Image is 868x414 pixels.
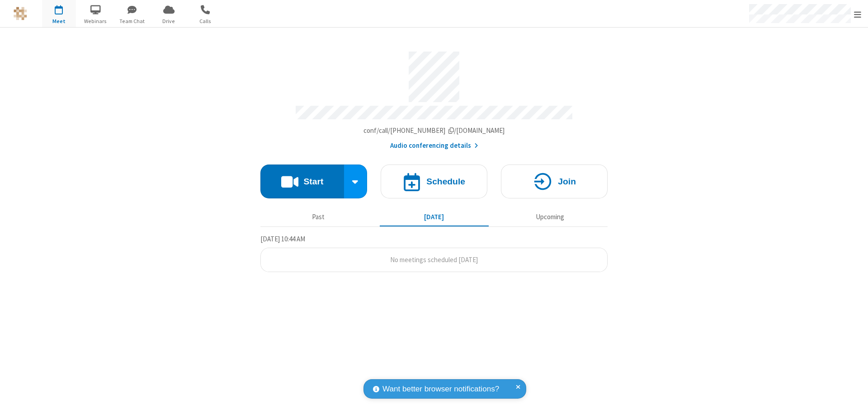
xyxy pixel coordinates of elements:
[363,126,505,136] button: Copy my meeting room linkCopy my meeting room link
[115,17,149,25] span: Team Chat
[152,17,186,25] span: Drive
[382,383,499,395] span: Want better browser notifications?
[264,208,373,226] button: Past
[381,165,487,198] button: Schedule
[303,177,323,186] h4: Start
[363,126,505,135] span: Copy my meeting room link
[260,165,344,198] button: Start
[260,235,305,243] span: [DATE] 10:44 AM
[14,7,27,20] img: QA Selenium DO NOT DELETE OR CHANGE
[558,177,576,186] h4: Join
[42,17,76,25] span: Meet
[260,234,608,273] section: Today's Meetings
[390,255,478,264] span: No meetings scheduled [DATE]
[426,177,465,186] h4: Schedule
[390,141,478,151] button: Audio conferencing details
[501,165,608,198] button: Join
[380,208,489,226] button: [DATE]
[79,17,113,25] span: Webinars
[845,390,861,408] iframe: Chat
[344,165,368,198] div: Start conference options
[260,45,608,151] section: Account details
[495,208,604,226] button: Upcoming
[189,17,222,25] span: Calls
